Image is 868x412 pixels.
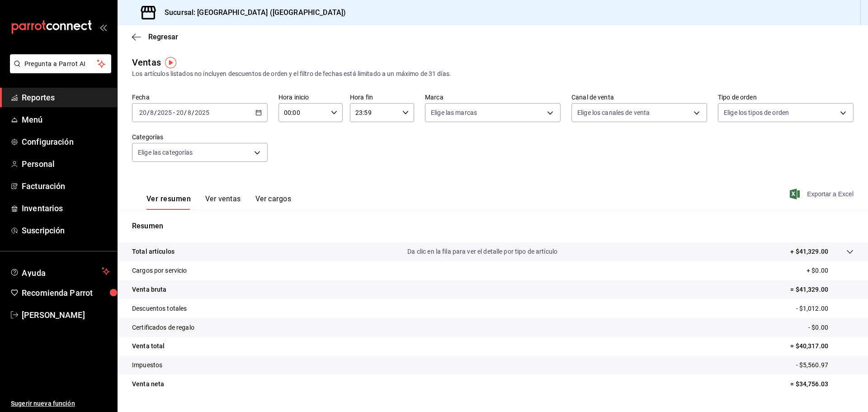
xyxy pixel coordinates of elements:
span: / [192,109,194,116]
img: Tooltip marker [165,57,176,68]
span: Pregunta a Parrot AI [24,59,97,69]
span: Elige los tipos de orden [724,108,789,117]
button: Ver ventas [205,194,241,210]
p: Descuentos totales [132,304,187,313]
p: Impuestos [132,360,162,370]
input: ---- [157,109,172,116]
p: = $40,317.00 [790,341,854,351]
p: - $1,012.00 [796,304,854,313]
input: -- [139,109,147,116]
span: Menú [22,114,110,126]
input: -- [150,109,154,116]
span: Reportes [22,91,110,104]
span: Facturación [22,180,110,192]
span: Recomienda Parrot [22,287,110,299]
span: Suscripción [22,224,110,237]
label: Canal de venta [571,94,707,100]
span: / [147,109,150,116]
p: - $5,560.97 [796,360,854,370]
label: Hora inicio [278,94,343,100]
div: Ventas [132,56,161,69]
span: Elige las categorías [138,148,193,157]
label: Marca [425,94,561,100]
label: Fecha [132,94,268,100]
button: Ver cargos [255,194,292,210]
span: Ayuda [22,266,98,277]
span: Elige las marcas [431,108,477,117]
div: navigation tabs [146,194,291,210]
a: Pregunta a Parrot AI [6,66,111,75]
input: ---- [194,109,210,116]
span: - [173,109,175,116]
p: = $41,329.00 [790,285,854,294]
p: Venta neta [132,379,164,389]
p: Certificados de regalo [132,323,194,332]
p: Venta bruta [132,285,166,294]
label: Categorías [132,134,268,140]
label: Hora fin [350,94,414,100]
span: Sugerir nueva función [11,399,110,408]
span: / [184,109,187,116]
p: Cargos por servicio [132,266,187,275]
p: Resumen [132,221,854,232]
p: Da clic en la fila para ver el detalle por tipo de artículo [407,247,557,256]
span: / [154,109,157,116]
p: Total artículos [132,247,175,256]
span: Regresar [148,33,178,41]
span: [PERSON_NAME] [22,309,110,321]
p: - $0.00 [808,323,854,332]
button: open_drawer_menu [99,24,107,31]
p: + $0.00 [807,266,854,275]
p: = $34,756.03 [790,379,854,389]
button: Pregunta a Parrot AI [10,54,111,73]
button: Exportar a Excel [792,189,854,199]
p: + $41,329.00 [790,247,828,256]
label: Tipo de orden [718,94,854,100]
button: Ver resumen [146,194,191,210]
p: Venta total [132,341,165,351]
div: Los artículos listados no incluyen descuentos de orden y el filtro de fechas está limitado a un m... [132,69,854,79]
span: Configuración [22,136,110,148]
input: -- [176,109,184,116]
button: Regresar [132,33,178,41]
span: Elige los canales de venta [577,108,650,117]
span: Inventarios [22,202,110,214]
span: Personal [22,158,110,170]
input: -- [187,109,192,116]
h3: Sucursal: [GEOGRAPHIC_DATA] ([GEOGRAPHIC_DATA]) [157,7,346,18]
